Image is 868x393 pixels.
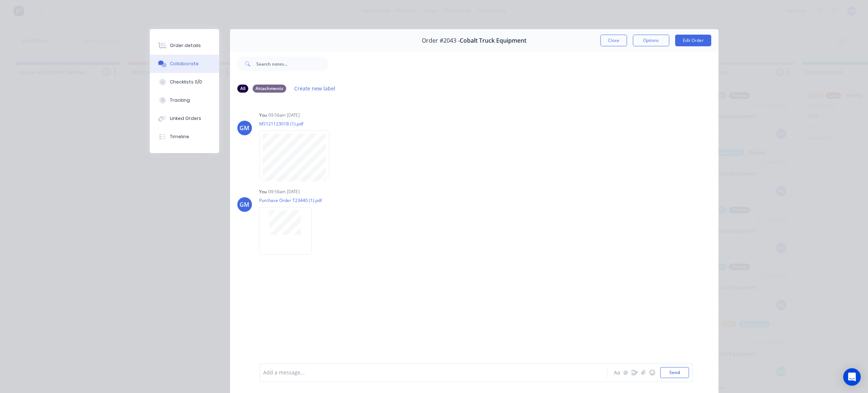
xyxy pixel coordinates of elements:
div: All [237,85,248,93]
div: Order details [170,42,201,49]
div: Collaborate [170,61,199,67]
div: Open Intercom Messenger [843,368,861,386]
div: Linked Orders [170,115,201,122]
span: Cobalt Truck Equipment [460,37,526,44]
div: Checklists 0/0 [170,79,202,85]
div: Tracking [170,97,190,104]
div: GM [240,200,249,209]
button: Create new label [291,83,339,93]
p: MS12112301B (1).pdf [259,121,336,127]
div: Attachments [253,85,286,93]
button: Send [660,367,689,378]
div: 09:56am [DATE] [268,112,300,118]
div: Timeline [170,133,189,140]
div: 09:56am [DATE] [268,188,300,195]
div: GM [240,124,249,132]
button: Aa [613,368,622,377]
input: Search notes... [256,57,328,71]
div: You [259,188,267,195]
button: Collaborate [150,55,219,73]
button: ☺ [648,368,657,377]
button: Tracking [150,91,219,109]
span: Order #2043 - [422,37,460,44]
button: @ [622,368,630,377]
div: You [259,112,267,118]
button: Close [600,35,627,46]
button: Linked Orders [150,109,219,128]
button: Checklists 0/0 [150,73,219,91]
button: Options [633,35,669,46]
button: Timeline [150,128,219,146]
button: Edit Order [675,35,711,46]
p: Purchase Order T23440 (1).pdf [259,197,322,203]
button: Order details [150,36,219,55]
